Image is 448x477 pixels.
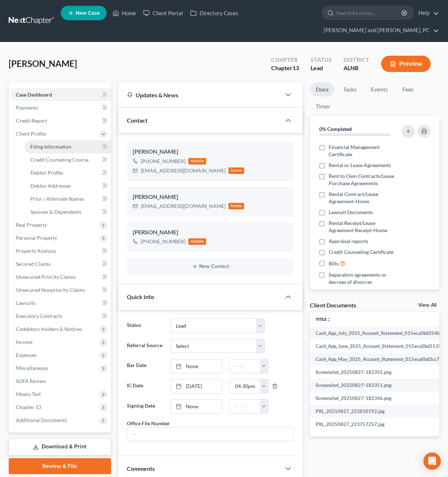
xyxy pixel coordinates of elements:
[329,144,401,158] span: Financial Management Certificate
[16,404,41,410] span: Chapter 13
[329,209,373,216] span: Lawsuit Documents
[229,167,244,174] div: home
[16,118,47,124] span: Credit Report
[16,131,46,137] span: Client Profile
[10,297,111,310] a: Lawsuits
[127,91,272,99] div: Updates & News
[25,205,111,218] a: Spouses & Dependents
[10,257,111,271] a: Secured Claims
[127,419,170,427] div: Office File Number
[329,220,401,234] span: Rental Receipt/Lease Agreement Receipt-Home
[133,228,288,237] div: [PERSON_NAME]
[10,88,111,101] a: Case Dashboard
[10,114,111,127] a: Credit Report
[311,56,332,64] div: Status
[30,157,89,163] span: Credit Counseling Course
[16,287,85,293] span: Unsecured Nonpriority Claims
[329,271,401,286] span: Separation agreements or decrees of divorces
[293,64,299,71] span: 13
[16,313,62,319] span: Executory Contracts
[123,359,167,373] label: Bar Date
[344,56,370,64] div: District
[16,391,41,397] span: Means Test
[16,365,48,371] span: Miscellaneous
[123,379,167,393] label: IC Date
[271,64,299,72] div: Chapter
[329,238,368,245] span: Appraisal reports
[230,379,260,393] input: -- : --
[230,359,260,373] input: -- : --
[188,158,206,165] div: mobile
[133,193,288,201] div: [PERSON_NAME]
[10,375,111,388] a: SOFA Review
[9,438,111,455] a: Download & Print
[344,64,370,72] div: ALNB
[16,274,76,280] span: Unsecured Priority Claims
[127,293,154,300] span: Quick Info
[9,458,111,474] a: Review & File
[10,310,111,323] a: Executory Contracts
[16,378,46,384] span: SOFA Review
[30,144,71,150] span: Filing Information
[397,82,420,97] a: Fees
[127,117,148,124] span: Contact
[329,289,355,297] span: Pay advices
[310,82,334,97] a: Docs
[171,359,222,373] a: None
[123,319,167,333] label: Status
[365,82,394,97] a: Events
[16,339,33,345] span: Income
[171,400,222,413] a: None
[327,318,331,322] i: unfold_more
[123,399,167,414] label: Signing Date
[141,203,226,210] div: [EMAIL_ADDRESS][DOMAIN_NAME]
[133,148,288,156] div: [PERSON_NAME]
[423,452,441,470] div: Open Intercom Messenger
[329,248,393,256] span: Credit Counseling Certificate
[141,238,185,245] div: [PHONE_NUMBER]
[25,140,111,153] a: Filing Information
[230,400,260,413] input: -- : --
[30,183,71,189] span: Debtor Addresses
[329,173,401,187] span: Rent to Own Contracts/Lease Purchase Agreements
[16,235,57,241] span: Personal Property
[16,300,35,306] span: Lawsuits
[310,301,356,309] div: Client Documents
[123,339,167,353] label: Referral Source
[316,316,331,322] a: Titleunfold_more
[16,222,47,228] span: Real Property
[329,260,338,267] span: Bills
[109,7,140,20] a: Home
[187,7,242,20] a: Directory Cases
[320,24,439,37] a: [PERSON_NAME] and [PERSON_NAME], PC
[9,58,77,69] span: [PERSON_NAME]
[171,379,222,393] a: [DATE]
[16,105,38,111] span: Payments
[25,192,111,205] a: Prior / Alternate Names
[16,417,67,423] span: Additional Documents
[16,261,51,267] span: Secured Claims
[16,91,52,98] span: Case Dashboard
[127,465,155,472] span: Comments
[30,209,81,215] span: Spouses & Dependents
[30,170,63,176] span: Debtor Profile
[418,303,436,308] a: View All
[127,427,294,441] input: --
[10,101,111,114] a: Payments
[140,7,187,20] a: Client Portal
[271,56,299,64] div: Chapter
[319,126,352,132] strong: 0% Completed
[25,179,111,192] a: Debtor Addresses
[329,162,391,169] span: Rental or Lease Agreements
[415,7,439,20] a: Help
[141,167,226,174] div: [EMAIL_ADDRESS][DOMAIN_NAME]
[311,64,332,72] div: Lead
[10,284,111,297] a: Unsecured Nonpriority Claims
[25,166,111,179] a: Debtor Profile
[16,352,37,358] span: Expenses
[229,203,244,209] div: home
[310,99,336,114] a: Timer
[76,10,100,16] span: New Case
[25,153,111,166] a: Credit Counseling Course
[16,326,82,332] span: Codebtors Insiders & Notices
